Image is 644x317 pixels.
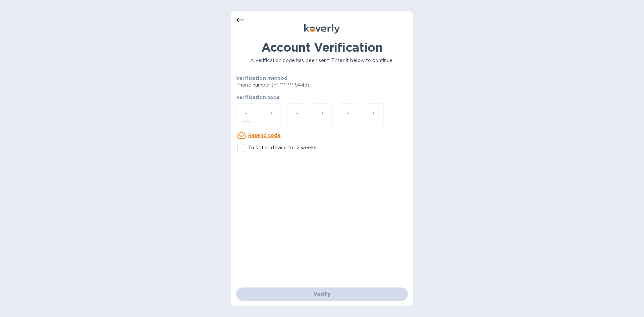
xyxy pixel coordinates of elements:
p: Trust this device for 2 weeks [248,144,316,151]
p: Phone number (+1 *** *** 9445) [236,82,361,89]
p: A verification code has been sent. Enter it below to continue. [236,57,408,64]
u: Resend code [248,133,281,138]
b: Verification method [236,75,287,81]
p: Verification code [236,94,408,101]
iframe: Chat Widget [494,47,644,317]
h1: Account Verification [236,40,408,54]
